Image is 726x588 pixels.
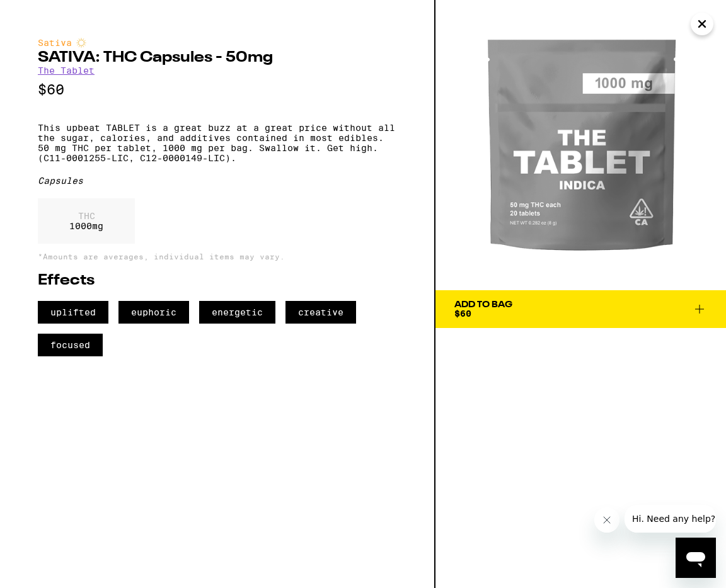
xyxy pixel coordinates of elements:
iframe: Button to launch messaging window [676,538,716,578]
span: creative [285,301,356,324]
img: sativaColor.svg [76,38,86,48]
button: Close [691,13,713,35]
span: focused [38,334,103,356]
div: Add To Bag [454,300,512,309]
div: Capsules [38,176,396,186]
p: This upbeat TABLET is a great buzz at a great price without all the sugar, calories, and additive... [38,123,396,163]
p: $60 [38,82,396,98]
div: 1000 mg [38,198,135,244]
p: THC [69,211,103,221]
iframe: Close message [594,507,619,533]
span: uplifted [38,301,108,324]
iframe: Message from company [625,505,716,533]
a: The Tablet [38,65,95,76]
p: *Amounts are averages, individual items may vary. [38,252,396,261]
span: energetic [199,301,275,324]
h2: SATIVA: THC Capsules - 50mg [38,50,396,65]
span: euphoric [118,301,189,324]
button: Add To Bag$60 [435,290,726,328]
h2: Effects [38,273,396,288]
div: Sativa [38,38,396,48]
span: $60 [454,308,471,319]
